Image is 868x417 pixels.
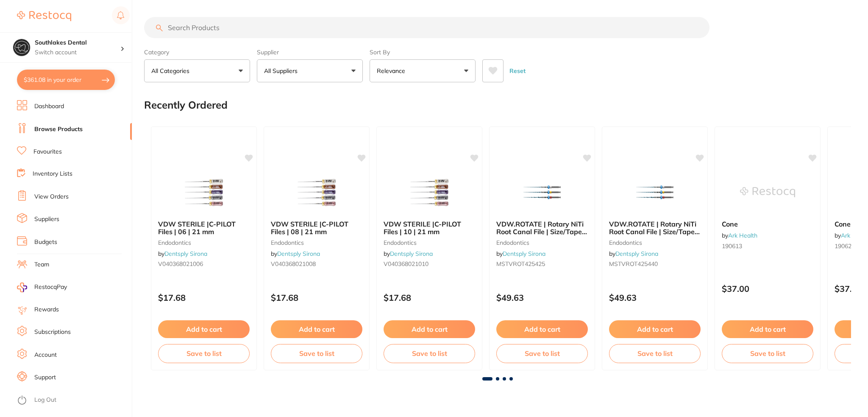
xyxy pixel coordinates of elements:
[144,99,228,111] h2: Recently Ordered
[384,293,475,302] p: $17.68
[507,59,528,82] button: Reset
[34,125,83,134] a: Browse Products
[722,220,813,228] b: Cone
[609,250,658,257] span: by
[34,351,57,359] a: Account
[370,48,476,56] label: Sort By
[609,293,701,302] p: $49.63
[271,344,362,363] button: Save to list
[722,344,813,363] button: Save to list
[271,239,362,246] small: endodontics
[609,260,701,267] small: MSTVROT425440
[384,239,475,246] small: endodontics
[34,193,69,201] a: View Orders
[609,320,701,338] button: Add to cart
[615,250,658,257] a: Dentsply Sirona
[34,102,64,111] a: Dashboard
[257,48,363,56] label: Supplier
[34,260,49,269] a: Team
[176,171,231,213] img: VDW STERILE |C-PILOT Files | 06 | 21 mm
[158,293,250,302] p: $17.68
[158,239,250,246] small: endodontics
[13,39,30,56] img: Southlakes Dental
[264,67,301,75] p: All Suppliers
[722,320,813,338] button: Add to cart
[158,344,250,363] button: Save to list
[384,344,475,363] button: Save to list
[277,250,320,257] a: Dentsply Sirona
[728,232,757,239] a: Ark Health
[34,238,57,246] a: Budgets
[17,283,27,292] img: RestocqPay
[17,394,129,407] button: Log Out
[271,260,362,267] small: V040368021008
[722,243,813,249] small: 190613
[33,170,72,178] a: Inventory Lists
[496,320,588,338] button: Add to cart
[515,171,570,213] img: VDW.ROTATE | Rotary NiTi Root Canal File | Size/Taper 25.04 | 4-pack | 25 mm
[17,283,67,292] a: RestocqPay
[144,48,250,56] label: Category
[627,171,682,213] img: VDW.ROTATE | Rotary NiTi Root Canal File | Size/Taper 40.04 | 4-pack | 25 mm
[158,220,250,236] b: VDW STERILE |C-PILOT Files | 06 | 21 mm
[17,6,71,26] a: Restocq Logo
[496,260,588,267] small: MSTVROT425425
[496,220,588,236] b: VDW.ROTATE | Rotary NiTi Root Canal File | Size/Taper 25.04 | 4-pack | 25 mm
[609,344,701,363] button: Save to list
[390,250,433,257] a: Dentsply Sirona
[740,171,795,213] img: Cone
[384,260,475,267] small: V040368021010
[496,250,545,257] span: by
[377,67,409,75] p: Relevance
[384,220,475,236] b: VDW STERILE |C-PILOT Files | 10 | 21 mm
[289,171,344,213] img: VDW STERILE |C-PILOT Files | 08 | 21 mm
[257,59,363,82] button: All Suppliers
[158,320,250,338] button: Add to cart
[17,70,115,90] button: $361.08 in your order
[271,220,362,236] b: VDW STERILE |C-PILOT Files | 08 | 21 mm
[609,220,701,236] b: VDW.ROTATE | Rotary NiTi Root Canal File | Size/Taper 40.04 | 4-pack | 25 mm
[503,250,545,257] a: Dentsply Sirona
[34,396,56,404] a: Log Out
[271,293,362,302] p: $17.68
[151,67,193,75] p: All Categories
[402,171,457,213] img: VDW STERILE |C-PILOT Files | 10 | 21 mm
[158,260,250,267] small: V040368021006
[164,250,207,257] a: Dentsply Sirona
[384,320,475,338] button: Add to cart
[34,215,59,224] a: Suppliers
[33,148,62,156] a: Favourites
[496,239,588,246] small: endodontics
[722,232,757,239] span: by
[34,328,71,336] a: Subscriptions
[158,250,207,257] span: by
[34,305,59,314] a: Rewards
[496,293,588,302] p: $49.63
[144,59,250,82] button: All Categories
[370,59,476,82] button: Relevance
[34,373,56,382] a: Support
[17,11,71,21] img: Restocq Logo
[35,48,120,57] p: Switch account
[609,239,701,246] small: endodontics
[496,344,588,363] button: Save to list
[34,283,67,291] span: RestocqPay
[271,250,320,257] span: by
[35,39,120,47] h4: Southlakes Dental
[384,250,433,257] span: by
[271,320,362,338] button: Add to cart
[144,17,709,38] input: Search Products
[722,284,813,294] p: $37.00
